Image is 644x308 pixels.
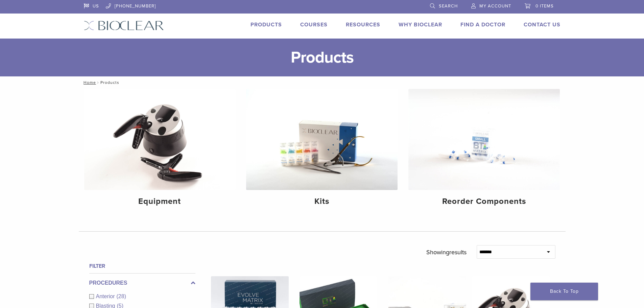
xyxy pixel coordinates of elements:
[246,89,398,212] a: Kits
[246,89,398,190] img: Kits
[90,195,230,208] h4: Equipment
[251,21,282,28] a: Products
[96,293,117,299] span: Anterior
[439,3,458,9] span: Search
[399,21,442,28] a: Why Bioclear
[89,279,195,287] label: Procedures
[252,195,392,208] h4: Kits
[89,262,195,270] h4: Filter
[479,3,511,9] span: My Account
[414,195,554,208] h4: Reorder Components
[426,245,467,259] p: Showing results
[84,21,164,30] img: Bioclear
[79,76,566,89] nav: Products
[460,21,505,28] a: Find A Doctor
[84,89,236,190] img: Equipment
[96,81,100,84] span: /
[408,89,560,190] img: Reorder Components
[408,89,560,212] a: Reorder Components
[84,89,236,212] a: Equipment
[535,3,554,9] span: 0 items
[530,283,598,300] a: Back To Top
[81,80,96,85] a: Home
[524,21,560,28] a: Contact Us
[346,21,380,28] a: Resources
[300,21,328,28] a: Courses
[117,293,126,299] span: (28)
